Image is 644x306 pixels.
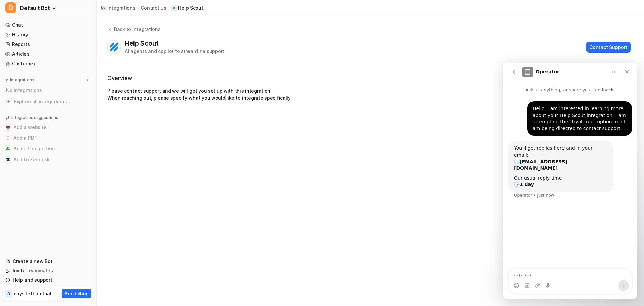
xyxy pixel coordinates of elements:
[107,26,160,39] button: Back to integrations
[3,30,94,39] a: History
[503,63,637,299] iframe: Intercom live chat
[3,122,94,133] button: Add a websiteAdd a website
[3,77,36,83] button: Integrations
[172,6,176,10] img: Help Scout icon
[5,98,12,105] img: explore all integrations
[3,59,94,69] a: Customize
[3,266,94,275] a: Invite teammates
[101,4,136,11] a: Integrations
[141,4,166,11] a: contact us
[107,4,136,11] div: Integrations
[7,291,10,297] p: 8
[3,143,94,154] button: Add a Google DocAdd a Google Doc
[5,2,16,13] span: D
[125,48,224,55] div: AI agents and copilot to streamline support
[62,289,91,298] button: Add billing
[171,5,203,11] a: Help Scout iconHelp Scout
[107,74,633,82] h2: Overview
[3,97,94,106] a: Explore all integrations
[6,136,10,140] img: Add a PDF
[3,257,94,266] a: Create a new Bot
[3,154,94,165] button: Add to ZendeskAdd to Zendesk
[112,26,160,33] div: Back to integrations
[168,5,170,11] span: /
[85,78,90,82] img: menu_add.svg
[6,158,10,162] img: Add to Zendesk
[14,96,91,107] span: Explore all integrations
[125,39,161,47] div: Help Scout
[6,147,10,151] img: Add a Google Doc
[6,125,10,129] img: Add a website
[3,133,94,143] button: Add a PDFAdd a PDF
[20,3,50,13] span: Default Bot
[3,275,94,285] a: Help and support
[107,87,633,101] p: Please contact support and we will get you set up with this integration. When reaching out, pleas...
[10,77,34,83] p: Integrations
[64,290,89,297] p: Add billing
[138,5,139,11] span: /
[3,20,94,30] a: Chat
[178,5,203,11] p: Help Scout
[14,290,51,297] p: days left on trial
[4,85,94,96] div: No integrations
[586,42,631,53] button: Contact Support
[3,49,94,59] a: Articles
[4,78,9,82] img: expand menu
[109,42,119,52] img: Help Scout
[11,115,58,121] p: Integration suggestions
[3,40,94,49] a: Reports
